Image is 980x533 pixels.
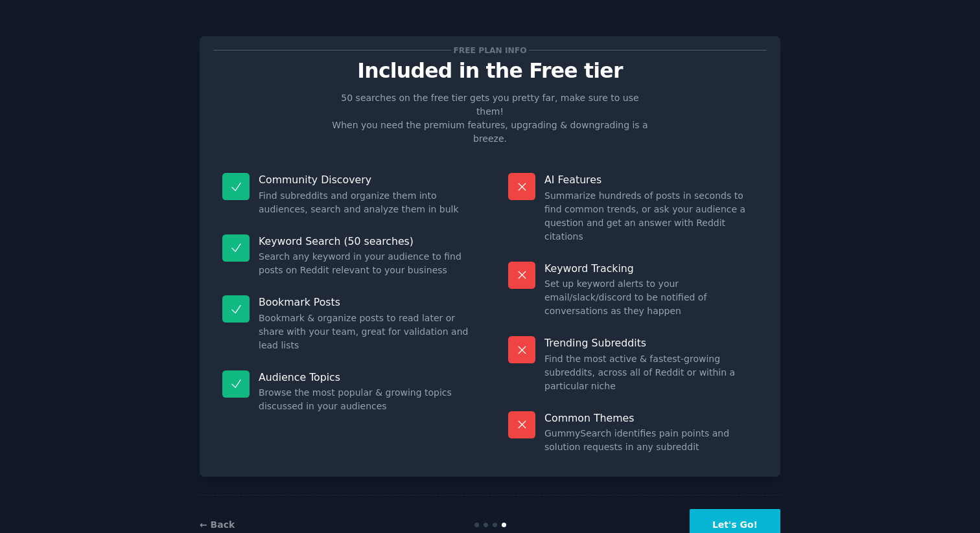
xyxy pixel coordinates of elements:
a: ← Back [200,519,235,530]
p: Bookmark Posts [259,295,472,309]
dd: Find subreddits and organize them into audiences, search and analyze them in bulk [259,189,472,216]
dd: Set up keyword alerts to your email/slack/discord to be notified of conversations as they happen [544,277,758,318]
p: Common Themes [544,411,758,425]
p: Audience Topics [259,370,472,384]
p: Trending Subreddits [544,336,758,350]
p: 50 searches on the free tier gets you pretty far, make sure to use them! When you need the premiu... [327,91,653,146]
dd: Bookmark & organize posts to read later or share with your team, great for validation and lead lists [259,312,472,352]
dd: Search any keyword in your audience to find posts on Reddit relevant to your business [259,250,472,277]
p: Included in the Free tier [213,60,767,82]
p: AI Features [544,173,758,187]
p: Keyword Tracking [544,262,758,275]
dd: GummySearch identifies pain points and solution requests in any subreddit [544,427,758,454]
p: Keyword Search (50 searches) [259,234,472,248]
p: Community Discovery [259,173,472,187]
dd: Find the most active & fastest-growing subreddits, across all of Reddit or within a particular niche [544,352,758,393]
dd: Browse the most popular & growing topics discussed in your audiences [259,386,472,413]
span: Free plan info [451,43,529,57]
dd: Summarize hundreds of posts in seconds to find common trends, or ask your audience a question and... [544,189,758,244]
